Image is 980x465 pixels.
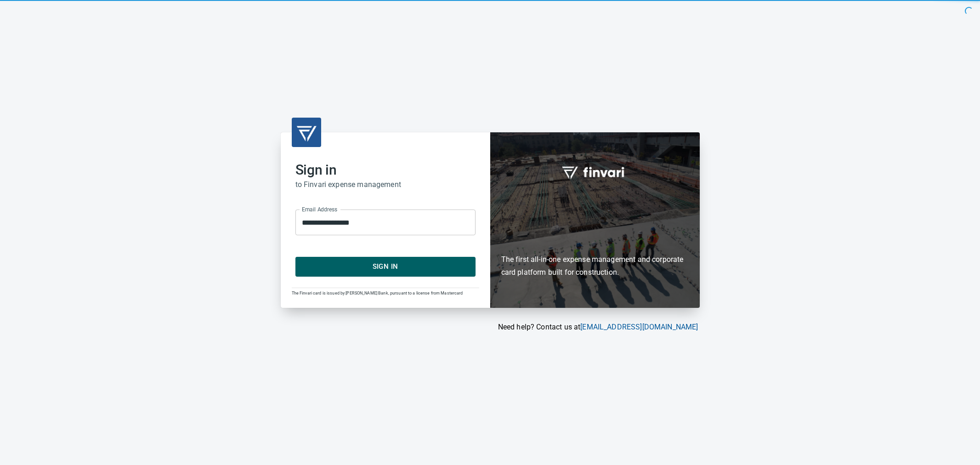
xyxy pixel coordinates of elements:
[561,161,629,182] img: fullword_logo_white.png
[501,200,689,279] h6: The first all-in-one expense management and corporate card platform built for construction.
[490,132,700,307] div: Finvari
[295,178,476,191] h6: to Finvari expense management
[292,291,463,295] span: The Finvari card is issued by [PERSON_NAME] Bank, pursuant to a license from Mastercard
[580,323,698,331] a: [EMAIL_ADDRESS][DOMAIN_NAME]
[306,261,465,272] span: Sign In
[295,162,476,178] h2: Sign in
[281,322,698,333] p: Need help? Contact us at
[295,121,317,143] img: transparent_logo.png
[295,257,476,276] button: Sign In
